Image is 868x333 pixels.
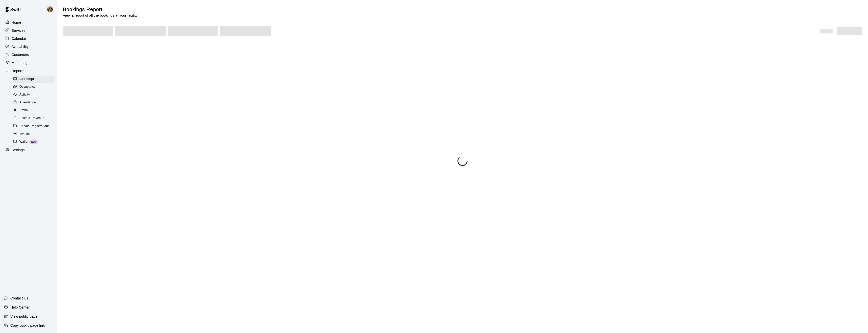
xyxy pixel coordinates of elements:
[12,114,57,122] a: Sales & Revenue
[19,132,31,137] span: Invoices
[10,296,28,301] p: Contact Us
[19,124,49,129] span: Unpaid Registrations
[12,52,29,57] p: Customers
[4,43,53,50] a: Availability
[12,131,55,138] div: Invoices
[63,6,138,13] h5: Bookings Report
[12,76,55,83] div: Bookings
[10,305,30,310] p: Help Center
[19,116,44,121] span: Sales & Revenue
[12,83,57,91] a: Occupancy
[10,323,45,328] p: Copy public page link
[4,35,53,42] a: Calendar
[12,122,57,130] a: Unpaid Registrations
[12,20,21,25] p: Home
[12,68,24,73] p: Reports
[4,146,53,154] a: Settings
[12,99,55,106] div: Attendance
[19,84,36,89] span: Occupancy
[4,59,53,67] a: Marketing
[4,51,53,58] a: Customers
[19,92,30,97] span: Activity
[12,36,26,41] p: Calendar
[12,91,55,98] div: Activity
[12,107,55,114] div: Payroll
[29,140,38,143] span: New
[12,123,55,130] div: Unpaid Registrations
[19,108,29,113] span: Payroll
[12,138,55,145] div: WalletNew
[12,130,57,138] a: Invoices
[10,314,38,319] p: View public page
[12,115,55,122] div: Sales & Revenue
[12,75,57,83] a: Bookings
[4,67,53,75] a: Reports
[12,147,25,153] p: Settings
[4,27,53,34] a: Services
[12,99,57,107] a: Attendance
[63,13,138,18] p: View a report of all the bookings at your facility
[4,19,53,26] a: Home
[19,77,34,82] span: Bookings
[19,100,36,105] span: Attendance
[12,44,29,49] p: Availability
[19,139,28,144] span: Wallet
[47,6,53,12] img: Blaine Johnson
[12,138,57,146] a: WalletNew
[12,83,55,90] div: Occupancy
[12,28,25,33] p: Services
[12,107,57,114] a: Payroll
[46,4,57,14] div: Blaine Johnson
[12,91,57,99] a: Activity
[12,60,28,65] p: Marketing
